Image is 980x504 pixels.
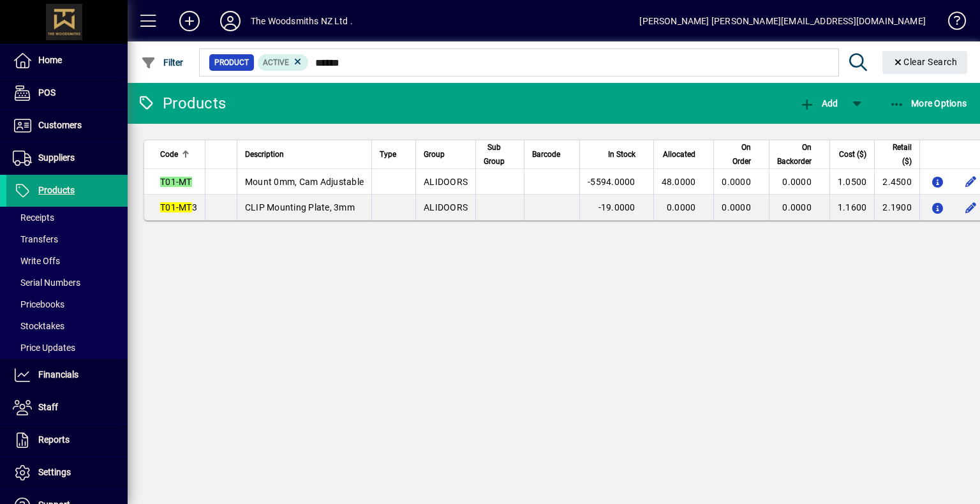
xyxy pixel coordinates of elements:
[6,315,128,337] a: Stocktakes
[777,140,823,168] div: On Backorder
[6,77,128,109] a: POS
[38,87,56,98] span: POS
[13,278,80,288] span: Serial Numbers
[639,11,926,31] div: [PERSON_NAME] [PERSON_NAME][EMAIL_ADDRESS][DOMAIN_NAME]
[722,177,751,187] span: 0.0000
[882,51,968,74] button: Clear
[874,169,919,195] td: 2.4500
[588,147,647,161] div: In Stock
[245,147,284,161] span: Description
[245,147,364,161] div: Description
[662,147,708,161] div: Allocated
[662,177,696,187] span: 48.0000
[6,207,128,228] a: Receipts
[138,51,187,74] button: Filter
[13,343,75,353] span: Price Updates
[160,147,178,161] span: Code
[137,93,226,114] div: Products
[38,152,75,163] span: Suppliers
[380,147,396,161] span: Type
[245,177,364,187] span: Mount 0mm, Cam Adjustable
[6,228,128,250] a: Transfers
[160,202,197,212] span: 3
[38,185,75,195] span: Products
[532,147,572,161] div: Barcode
[263,58,289,67] span: Active
[893,57,958,67] span: Clear Search
[782,177,812,187] span: 0.0000
[588,177,635,187] span: -5594.0000
[667,202,696,212] span: 0.0000
[663,147,695,161] span: Allocated
[6,110,128,142] a: Customers
[251,11,353,31] div: The Woodsmiths NZ Ltd .
[532,147,560,161] span: Barcode
[722,202,751,212] span: 0.0000
[886,92,970,115] button: More Options
[6,359,128,391] a: Financials
[38,120,82,130] span: Customers
[6,142,128,174] a: Suppliers
[424,147,468,161] div: Group
[38,55,62,65] span: Home
[608,147,635,161] span: In Stock
[424,147,445,161] span: Group
[6,424,128,456] a: Reports
[889,98,967,108] span: More Options
[160,147,197,161] div: Code
[258,54,309,71] mat-chip: Activation Status: Active
[424,177,468,187] span: ALIDOORS
[141,57,184,68] span: Filter
[380,147,408,161] div: Type
[6,392,128,424] a: Staff
[598,202,635,212] span: -19.0000
[839,147,866,161] span: Cost ($)
[6,45,128,77] a: Home
[484,140,505,168] span: Sub Group
[722,140,751,168] span: On Order
[799,98,838,108] span: Add
[160,177,192,187] em: T01-MT
[484,140,516,168] div: Sub Group
[777,140,812,168] span: On Backorder
[245,202,355,212] span: CLIP Mounting Plate, 3mm
[882,140,912,168] span: Retail ($)
[13,299,64,309] span: Pricebooks
[874,195,919,220] td: 2.1900
[38,369,78,380] span: Financials
[722,140,762,168] div: On Order
[13,256,60,266] span: Write Offs
[829,195,875,220] td: 1.1600
[38,402,58,412] span: Staff
[160,202,192,212] em: T01-MT
[6,250,128,272] a: Write Offs
[939,3,964,44] a: Knowledge Base
[424,202,468,212] span: ALIDOORS
[13,212,54,223] span: Receipts
[6,337,128,359] a: Price Updates
[6,293,128,315] a: Pricebooks
[6,272,128,293] a: Serial Numbers
[38,434,70,445] span: Reports
[796,92,841,115] button: Add
[169,10,210,33] button: Add
[38,467,71,477] span: Settings
[829,169,875,195] td: 1.0500
[210,10,251,33] button: Profile
[13,234,58,244] span: Transfers
[6,457,128,489] a: Settings
[214,56,249,69] span: Product
[13,321,64,331] span: Stocktakes
[782,202,812,212] span: 0.0000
